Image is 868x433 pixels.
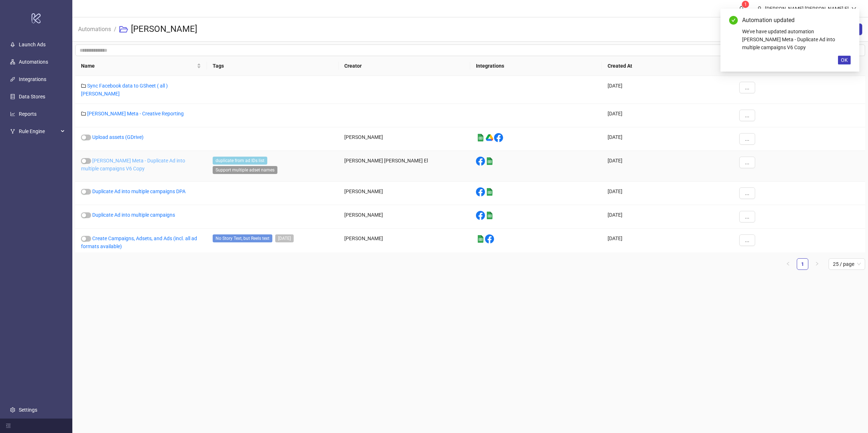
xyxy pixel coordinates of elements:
span: bell [739,6,744,11]
h3: [PERSON_NAME] [131,24,197,35]
div: [DATE] [602,182,733,205]
a: Upload assets (GDrive) [92,134,144,140]
span: ... [745,136,749,142]
a: [PERSON_NAME] Meta - Duplicate Ad into multiple campaigns V6 Copy [81,158,185,171]
button: ... [739,187,755,199]
a: [PERSON_NAME] Meta - Creative Reporting [87,111,184,116]
span: ... [745,237,749,243]
li: Previous Page [782,258,794,270]
li: 1 [797,258,808,270]
div: Automation updated [742,16,851,25]
a: Duplicate Ad into multiple campaigns [92,212,175,218]
span: user [757,6,762,11]
span: check-circle [729,16,738,25]
a: Close [843,16,851,24]
a: Sync Facebook data to GSheet ( all ) [PERSON_NAME] [81,83,168,97]
div: [DATE] [602,205,733,229]
div: Page Size [829,258,865,270]
span: Created At [608,62,722,70]
div: [PERSON_NAME] [339,182,470,205]
button: left [782,258,794,270]
button: ... [739,234,755,246]
span: Name [81,62,195,70]
span: ... [745,160,749,165]
button: right [811,258,823,270]
a: Integrations [19,76,46,82]
span: folder [81,111,86,116]
a: Launch Ads [19,42,46,47]
span: ... [745,214,749,220]
th: Created At [602,56,733,76]
span: Rule Engine [19,124,59,139]
th: Creator [339,56,470,76]
a: Automations [77,25,112,33]
div: [DATE] [602,127,733,151]
th: Integrations [470,56,602,76]
div: [DATE] [602,104,733,127]
span: left [786,262,790,266]
button: ... [739,157,755,168]
span: 25 / page [833,259,861,269]
span: 2024-02-08 [275,234,294,242]
span: down [851,6,856,11]
div: [PERSON_NAME] [339,205,470,229]
span: right [815,262,819,266]
span: 1 [744,2,747,7]
span: OK [841,57,848,63]
span: Support multiple adset names [213,166,277,174]
button: ... [739,110,755,121]
div: [PERSON_NAME] [PERSON_NAME] El [339,151,470,182]
a: 1 [797,259,808,269]
span: folder [81,83,86,88]
span: folder-open [119,25,128,34]
div: [PERSON_NAME] [339,229,470,256]
span: ... [745,85,749,90]
div: [DATE] [602,151,733,182]
span: menu-fold [6,423,11,428]
th: Name [75,56,207,76]
a: Automations [19,59,48,65]
li: / [114,18,116,41]
sup: 1 [742,1,749,8]
div: [PERSON_NAME] [PERSON_NAME] El [762,5,851,13]
div: [DATE] [602,229,733,256]
button: OK [838,56,851,64]
span: ... [745,190,749,196]
span: duplicate from ad IDs list [213,157,267,165]
a: Reports [19,111,37,117]
a: Create Campaigns, Adsets, and Ads (incl. all ad formats available) [81,235,197,249]
span: No Story Text, but Reels text [213,234,272,242]
th: Tags [207,56,339,76]
span: fork [10,129,15,134]
a: Settings [19,407,37,413]
div: [PERSON_NAME] [339,127,470,151]
a: Duplicate Ad into multiple campaigns DPA [92,188,186,194]
a: Data Stores [19,94,45,99]
button: ... [739,82,755,93]
button: ... [739,211,755,222]
div: We've have updated automation [PERSON_NAME] Meta - Duplicate Ad into multiple campaigns V6 Copy [742,27,851,51]
span: ... [745,113,749,118]
li: Next Page [811,258,823,270]
button: ... [739,133,755,145]
div: [DATE] [602,76,733,104]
